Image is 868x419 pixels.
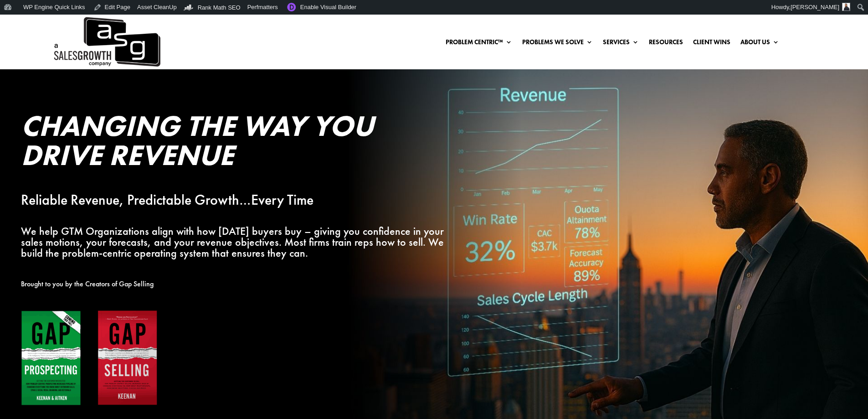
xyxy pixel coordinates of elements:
p: Brought to you by the Creators of Gap Selling [21,279,448,290]
p: Reliable Revenue, Predictable Growth…Every Time [21,195,448,206]
a: About Us [740,39,779,49]
a: A Sales Growth Company Logo [52,15,160,69]
span: Rank Math SEO [198,4,241,11]
h2: Changing the Way You Drive Revenue [21,111,448,174]
p: We help GTM Organizations align with how [DATE] buyers buy – giving you confidence in your sales ... [21,226,448,258]
img: ASG Co. Logo [52,15,160,69]
a: Problems We Solve [522,39,593,49]
span: [PERSON_NAME] [791,4,839,10]
a: Resources [649,39,683,49]
a: Services [603,39,639,49]
img: Gap Books [21,310,158,406]
a: Problem Centric™ [446,39,512,49]
a: Client Wins [693,39,730,49]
